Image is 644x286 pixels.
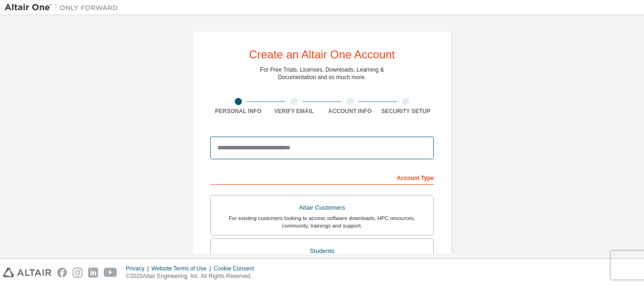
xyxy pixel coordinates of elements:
img: instagram.svg [73,268,83,278]
div: For existing customers looking to access software downloads, HPC resources, community, trainings ... [216,214,428,229]
div: For Free Trials, Licenses, Downloads, Learning & Documentation and so much more. [260,66,384,81]
img: facebook.svg [57,268,67,278]
p: © 2025 Altair Engineering, Inc. All Rights Reserved. [126,272,260,280]
img: altair_logo.svg [3,268,51,278]
div: Altair Customers [216,201,428,214]
div: Security Setup [378,107,434,115]
div: Personal Info [210,107,266,115]
div: Privacy [126,265,151,272]
div: Account Info [322,107,378,115]
div: Account Type [210,170,434,185]
img: Altair One [5,3,123,12]
div: Students [216,245,428,258]
img: youtube.svg [104,268,117,278]
img: linkedin.svg [88,268,98,278]
div: Create an Altair One Account [249,49,395,60]
div: Website Terms of Use [151,265,214,272]
div: Cookie Consent [214,265,259,272]
div: Verify Email [266,107,322,115]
